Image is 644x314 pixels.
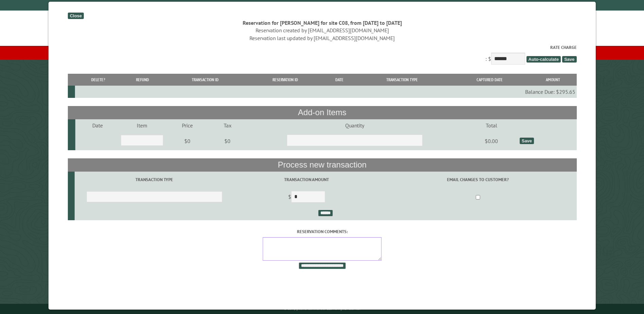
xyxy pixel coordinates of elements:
[68,228,576,235] label: Reservation comments:
[121,74,164,86] th: Refund
[75,86,576,98] td: Balance Due: $295.65
[449,74,530,86] th: Captured Date
[68,19,576,27] div: Reservation for [PERSON_NAME] for site C08, from [DATE] to [DATE]
[235,176,378,183] label: Transaction Amount
[68,158,576,171] th: Process new transaction
[324,74,354,86] th: Date
[210,119,245,132] td: Tax
[210,132,245,151] td: $0
[68,44,576,51] label: Rate Charge
[526,56,561,63] span: Auto-calculate
[75,74,121,86] th: Delete?
[380,176,575,183] label: Email changes to customer?
[120,119,164,132] td: Item
[562,56,576,63] span: Save
[68,13,84,19] div: Close
[75,176,233,183] label: Transaction Type
[284,307,361,311] small: © Campground Commander LLC. All rights reserved.
[464,132,518,151] td: $0.00
[68,44,576,66] div: : $
[164,74,246,86] th: Transaction ID
[246,74,324,86] th: Reservation ID
[234,188,379,207] td: $
[75,119,120,132] td: Date
[245,119,464,132] td: Quantity
[68,106,576,119] th: Add-on Items
[164,119,210,132] td: Price
[68,27,576,34] div: Reservation created by [EMAIL_ADDRESS][DOMAIN_NAME]
[529,74,576,86] th: Amount
[164,132,210,151] td: $0
[519,138,534,144] div: Save
[464,119,518,132] td: Total
[68,34,576,42] div: Reservation last updated by [EMAIL_ADDRESS][DOMAIN_NAME]
[354,74,449,86] th: Transaction Type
